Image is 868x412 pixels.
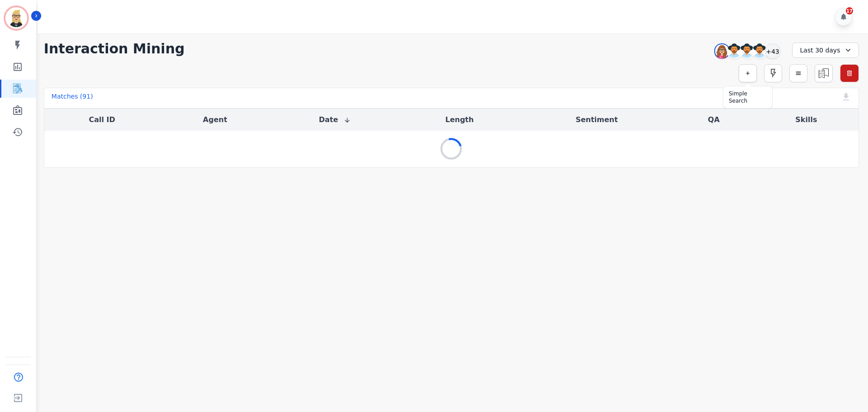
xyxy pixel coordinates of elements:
[319,114,351,125] button: Date
[89,114,115,125] button: Call ID
[44,41,185,57] h1: Interaction Mining
[203,114,227,125] button: Agent
[729,90,767,104] div: Simple Search
[708,114,720,125] button: QA
[765,43,780,59] div: +43
[846,7,853,14] div: 17
[5,7,27,29] img: Bordered avatar
[576,114,618,125] button: Sentiment
[795,114,817,125] button: Skills
[792,43,859,58] div: Last 30 days
[445,114,474,125] button: Length
[52,92,93,104] div: Matches ( 91 )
